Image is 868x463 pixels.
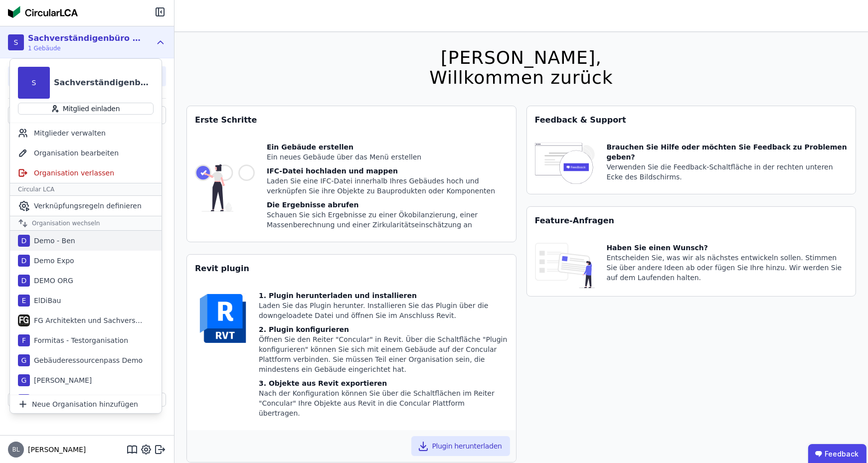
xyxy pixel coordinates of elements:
[10,163,162,183] div: Organisation verlassen
[267,210,508,230] div: Schauen Sie sich Ergebnisse zu einer Ökobilanzierung, einer Massenberechnung und einer Zirkularit...
[28,44,143,52] span: 1 Gebäude
[267,152,508,162] div: Ein neues Gebäude über das Menü erstellen
[429,68,613,88] div: Willkommen zurück
[8,6,78,18] img: Concular
[30,375,92,385] div: [PERSON_NAME]
[607,162,848,182] div: Verwenden Sie die Feedback-Schaltfläche in der rechten unteren Ecke des Bildschirms.
[527,207,856,235] div: Feature-Anfragen
[8,393,166,407] button: Gebäude hinzufügen
[18,374,30,386] div: G
[267,200,508,210] div: Die Ergebnisse abrufen
[10,123,162,143] div: Mitglieder verwalten
[24,445,86,455] span: [PERSON_NAME]
[259,388,508,418] div: Nach der Konfiguration können Sie über die Schaltflächen im Reiter "Concular" Ihre Objekte aus Re...
[18,334,30,346] div: F
[54,77,154,89] div: Sachverständigenbüro [PERSON_NAME]
[187,106,516,134] div: Erste Schritte
[259,324,508,334] div: 2. Plugin konfigurieren
[18,394,30,406] div: G
[259,291,508,301] div: 1. Plugin herunterladen und installieren
[18,314,30,326] img: FG Architekten und Sachverständige GmbH
[18,67,50,99] div: S
[10,143,162,163] div: Organisation bearbeiten
[32,399,138,409] span: Neue Organisation hinzufügen
[18,354,30,366] div: G
[30,315,145,325] div: FG Architekten und Sachverständige GmbH
[535,142,595,186] img: feedback-icon-HCTs5lye.svg
[30,335,128,345] div: Formitas - Testorganisation
[535,243,595,288] img: feature_request_tile-UiXE1qGU.svg
[18,275,30,287] div: D
[259,301,508,320] div: Laden Sie das Plugin herunter. Installieren Sie das Plugin über die downgeloadete Datei und öffne...
[30,236,75,246] div: Demo - Ben
[30,296,61,306] div: ElDiBau
[267,142,508,152] div: Ein Gebäude erstellen
[12,447,20,453] span: BL
[187,255,516,283] div: Revit plugin
[259,334,508,374] div: Öffnen Sie den Reiter "Concular" in Revit. Über die Schaltfläche "Plugin konfigurieren" können Si...
[10,183,162,196] div: Circular LCA
[267,166,508,176] div: IFC-Datei hochladen und mappen
[429,48,613,68] div: [PERSON_NAME],
[8,34,24,50] div: S
[607,243,848,253] div: Haben Sie einen Wunsch?
[607,142,848,162] div: Brauchen Sie Hilfe oder möchten Sie Feedback zu Problemen geben?
[18,255,30,267] div: D
[527,106,856,134] div: Feedback & Support
[30,355,143,365] div: Gebäuderessourcenpass Demo
[195,142,255,234] img: getting_started_tile-DrF_GRSv.svg
[34,201,142,211] span: Verknüpfungsregeln definieren
[10,216,162,231] div: Organisation wechseln
[18,235,30,247] div: D
[18,103,154,115] button: Mitglied einladen
[28,32,143,44] div: Sachverständigenbüro [PERSON_NAME]
[18,295,30,307] div: E
[259,378,508,388] div: 3. Objekte aus Revit exportieren
[30,256,74,266] div: Demo Expo
[267,176,508,196] div: Laden Sie eine IFC-Datei innerhalb Ihres Gebäudes hoch und verknüpfen Sie ihre Objekte zu Bauprod...
[30,276,73,286] div: DEMO ORG
[607,253,848,283] div: Entscheiden Sie, was wir als nächstes entwickeln sollen. Stimmen Sie über andere Ideen ab oder fü...
[411,436,510,456] button: Plugin herunterladen
[195,291,251,346] img: revit-YwGVQcbs.svg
